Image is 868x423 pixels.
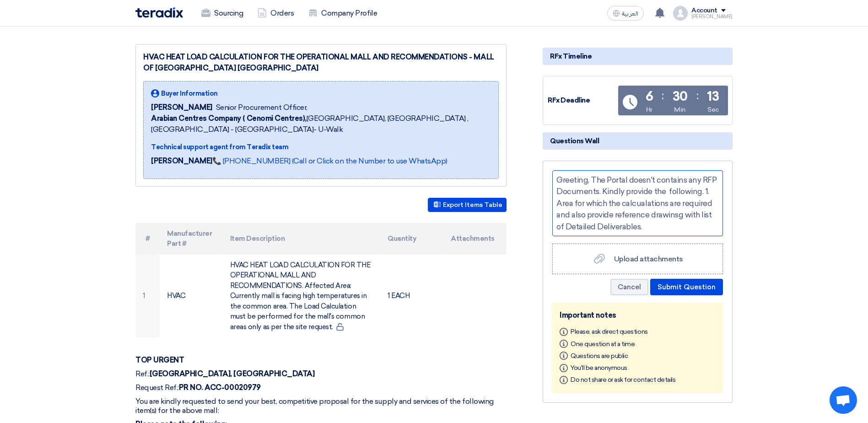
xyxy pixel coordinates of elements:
[151,113,491,135] span: [GEOGRAPHIC_DATA], [GEOGRAPHIC_DATA] ,[GEOGRAPHIC_DATA] - [GEOGRAPHIC_DATA]- U-Walk
[135,223,160,255] th: #
[151,114,307,123] b: Arabian Centres Company ( Cenomi Centres),
[646,105,652,114] div: Hr
[571,376,675,384] span: Do not share or ask for contact details
[223,223,381,255] th: Item Description
[571,340,635,347] span: One question at a time
[143,52,499,74] div: HVAC HEAT LOAD CALCULATION FOR THE OPERATIONAL MALL AND RECOMMENDATIONS - MALL OF [GEOGRAPHIC_DAT...
[696,87,699,104] div: :
[571,364,627,372] span: You'll be anonymous
[135,356,184,364] strong: TOP URGENT
[160,255,223,338] td: HVAC
[662,87,664,104] div: :
[443,223,507,255] th: Attachments
[150,369,315,378] strong: [GEOGRAPHIC_DATA], [GEOGRAPHIC_DATA]
[550,136,599,146] span: Questions Wall
[428,198,507,212] button: Export Items Table
[691,7,717,15] div: Account
[673,90,688,103] div: 30
[646,90,653,103] div: 6
[135,369,507,379] p: Ref.:
[151,157,212,165] strong: [PERSON_NAME]
[151,102,212,113] span: [PERSON_NAME]
[548,95,616,106] div: RFx Deadline
[673,6,688,21] img: profile_test.png
[223,255,381,338] td: HVAC HEAT LOAD CALCULATION FOR THE OPERATIONAL MALL AND RECOMMENDATIONS. Affected Area: Currently...
[571,328,648,336] span: Please, ask direct questions
[380,255,443,338] td: 1 EACH
[160,223,223,255] th: Manufacturer Part #
[216,102,307,113] span: Senior Procurement Officer,
[707,90,719,103] div: 13
[135,255,160,338] td: 1
[622,11,638,17] span: العربية
[560,310,716,321] div: Important notes
[194,3,250,23] a: Sourcing
[674,105,686,114] div: Min
[614,255,683,263] span: Upload attachments
[380,223,443,255] th: Quantity
[135,383,507,392] p: Request Ref.:
[250,3,301,23] a: Orders
[135,7,183,18] img: Teradix logo
[135,397,507,415] p: You are kindly requested to send your best, competitive proposal for the supply and services of t...
[161,89,218,98] span: Buyer Information
[691,14,733,19] div: [PERSON_NAME]
[543,48,733,65] div: RFx Timeline
[650,279,723,295] button: Submit Question
[607,6,644,21] button: العربية
[610,279,648,295] button: Cancel
[552,170,723,236] div: Ask a question here...
[212,157,447,165] a: 📞 [PHONE_NUMBER] (Call or Click on the Number to use WhatsApp)
[301,3,384,23] a: Company Profile
[179,383,261,392] strong: PR NO. ACC-00020979
[571,352,628,359] span: Questions are public
[707,105,719,114] div: Sec
[830,386,857,414] a: Open chat
[151,142,491,152] div: Technical support agent from Teradix team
